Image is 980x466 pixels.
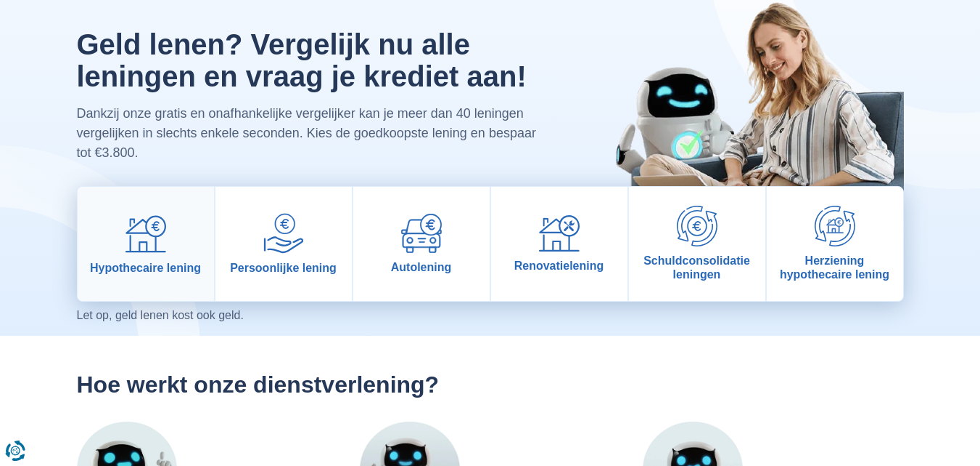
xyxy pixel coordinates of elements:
img: Schuldconsolidatie leningen [677,206,717,246]
a: Persoonlijke lening [215,187,352,301]
img: Persoonlijke lening [263,213,304,254]
h2: Hoe werkt onze dienstverlening? [77,371,904,398]
span: Schuldconsolidatie leningen [635,254,759,281]
a: Autolening [353,187,490,301]
span: Herziening hypothecaire lening [773,254,897,281]
a: Herziening hypothecaire lening [767,187,903,301]
h1: Geld lenen? Vergelijk nu alle leningen en vraag je krediet aan! [77,28,551,92]
img: Hypothecaire lening [125,213,166,254]
span: Renovatielening [514,259,604,273]
span: Autolening [391,260,452,274]
a: Hypothecaire lening [78,187,214,301]
img: Herziening hypothecaire lening [815,206,855,246]
a: Renovatielening [491,187,627,301]
span: Persoonlijke lening [230,261,337,275]
span: Hypothecaire lening [90,261,201,275]
img: Autolening [401,214,442,253]
a: Schuldconsolidatie leningen [629,187,765,301]
p: Dankzij onze gratis en onafhankelijke vergelijker kan je meer dan 40 leningen vergelijken in slec... [77,104,551,163]
img: Renovatielening [539,215,580,252]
